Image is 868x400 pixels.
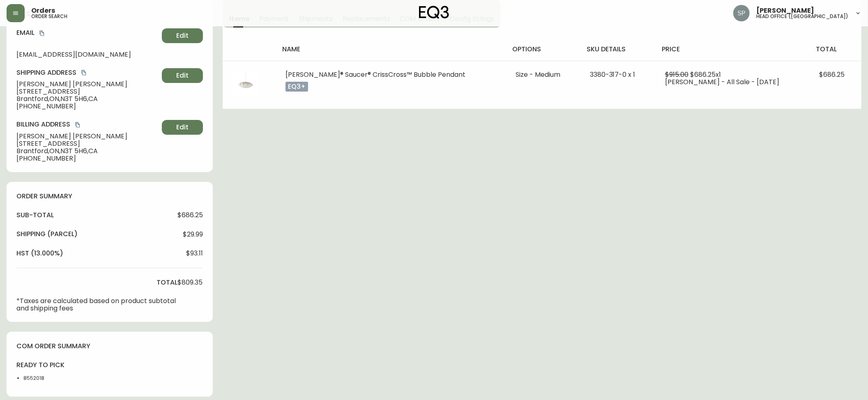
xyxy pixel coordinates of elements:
h4: price [662,45,803,54]
span: [PERSON_NAME] - All Sale - [DATE] [665,77,779,87]
h4: options [512,45,573,54]
span: $686.25 [819,70,845,79]
h4: sub-total [16,211,54,220]
span: $915.00 [665,70,688,79]
button: Edit [162,28,203,43]
h4: com order summary [16,342,203,351]
span: [PERSON_NAME] [PERSON_NAME] [16,133,159,140]
span: $809.35 [177,279,203,286]
span: [PHONE_NUMBER] [16,155,159,162]
span: Edit [176,123,189,132]
span: $93.11 [186,250,203,257]
h4: Shipping Address [16,68,159,77]
p: *Taxes are calculated based on product subtotal and shipping fees [16,297,177,312]
span: Edit [176,31,189,40]
span: Brantford , ON , N3T 5H6 , CA [16,147,159,155]
p: eq3+ [285,82,308,92]
span: [PHONE_NUMBER] [16,103,159,110]
span: [STREET_ADDRESS] [16,140,159,147]
span: Edit [176,71,189,80]
li: 8552018 [23,375,72,382]
h4: Email [16,28,159,37]
h4: order summary [16,192,203,201]
span: [PERSON_NAME]® Saucer® CrissCross™ Bubble Pendant [285,70,465,79]
button: Edit [162,120,203,135]
span: Brantford , ON , N3T 5H6 , CA [16,95,159,103]
button: copy [80,69,88,77]
img: 0cb179e7bf3690758a1aaa5f0aafa0b4 [733,5,750,21]
h4: Billing Address [16,120,159,129]
li: Size - Medium [516,71,570,78]
span: $686.25 x 1 [690,70,721,79]
h5: order search [31,14,67,19]
span: [EMAIL_ADDRESS][DOMAIN_NAME] [16,51,159,58]
h4: Shipping ( Parcel ) [16,230,78,239]
span: Orders [31,7,55,14]
span: 3380-317-0 x 1 [590,70,635,79]
img: 455944a4-8fba-4164-b009-8703eb428e39Optional[Saucer-Nelson-SQ.jpg].jpg [233,71,259,97]
h4: total [157,278,177,287]
h4: sku details [587,45,649,54]
button: copy [38,29,46,37]
button: copy [74,121,82,129]
h4: total [816,45,855,54]
span: [PERSON_NAME] [PERSON_NAME] [16,80,159,88]
h5: head office ([GEOGRAPHIC_DATA]) [756,14,848,19]
img: logo [419,6,449,19]
button: Edit [162,68,203,83]
span: $686.25 [177,211,203,219]
span: [STREET_ADDRESS] [16,88,159,95]
h4: hst (13.000%) [16,249,63,258]
span: $29.99 [183,231,203,238]
h4: ready to pick [16,361,72,370]
h4: name [282,45,499,54]
span: [PERSON_NAME] [756,7,814,14]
